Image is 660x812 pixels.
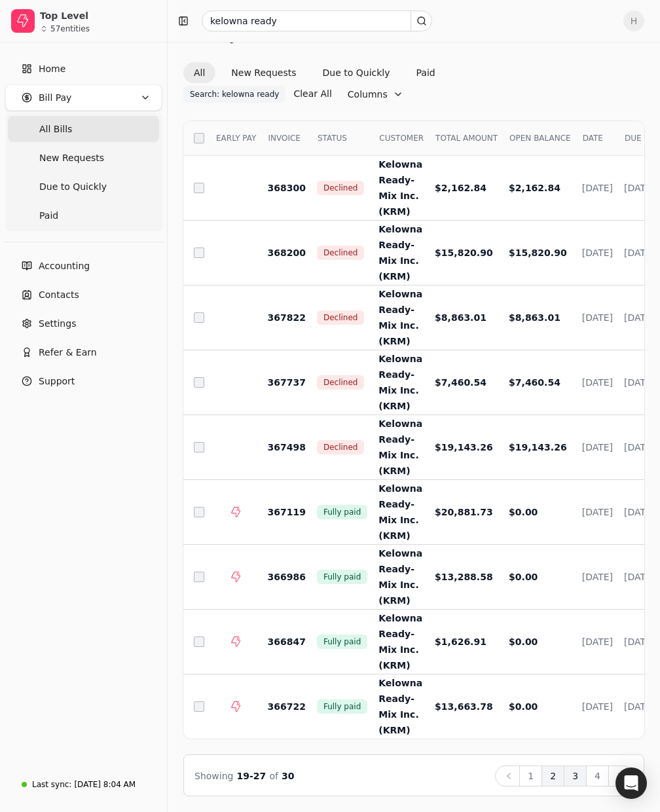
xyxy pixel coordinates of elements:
[509,183,560,193] span: $2,162.84
[624,248,655,258] span: [DATE]
[378,678,422,735] span: Kelowna Ready-Mix Inc. (KRM)
[435,183,486,193] span: $2,162.84
[582,377,613,388] span: [DATE]
[406,62,446,83] button: Paid
[509,377,560,388] span: $7,460.54
[323,571,361,583] span: Fully paid
[582,248,613,258] span: [DATE]
[282,771,294,781] span: 30
[267,572,305,582] span: 366986
[8,116,159,142] a: All Bills
[509,572,538,582] span: $0.00
[74,779,136,790] div: [DATE] 8:04 AM
[323,247,358,259] span: Declined
[5,773,162,796] a: Last sync:[DATE] 8:04 AM
[293,83,331,104] button: Clear All
[509,132,571,144] span: OPEN BALANCE
[509,442,567,452] span: $19,143.26
[237,771,266,781] span: 19 - 27
[625,132,642,144] span: DUE
[623,10,644,31] button: H
[267,637,305,647] span: 366847
[509,312,560,323] span: $8,863.01
[5,84,162,111] button: Bill Pay
[624,701,655,712] span: [DATE]
[183,86,285,103] button: Search: kelowna ready
[5,368,162,394] button: Support
[624,183,655,193] span: [DATE]
[39,122,72,136] span: All Bills
[624,377,655,388] span: [DATE]
[183,62,215,83] button: All
[624,572,655,582] span: [DATE]
[267,377,305,388] span: 367737
[32,779,71,790] div: Last sync:
[323,441,358,453] span: Declined
[268,132,300,144] span: INVOICE
[39,317,76,331] span: Settings
[39,346,97,360] span: Refer & Earn
[323,506,361,518] span: Fully paid
[435,132,498,144] span: TOTAL AMOUNT
[39,91,71,105] span: Bill Pay
[337,84,414,105] button: Column visibility settings
[564,766,587,786] button: 3
[39,259,90,273] span: Accounting
[378,159,422,217] span: Kelowna Ready-Mix Inc. (KRM)
[8,174,159,200] a: Due to Quickly
[378,548,422,606] span: Kelowna Ready-Mix Inc. (KRM)
[5,253,162,279] a: Accounting
[378,613,422,671] span: Kelowna Ready-Mix Inc. (KRM)
[435,442,493,452] span: $19,143.26
[39,62,65,76] span: Home
[5,56,162,82] a: Home
[194,771,233,781] span: Showing
[435,377,486,388] span: $7,460.54
[624,637,655,647] span: [DATE]
[202,10,432,31] input: Search
[5,339,162,365] button: Refer & Earn
[378,418,422,476] span: Kelowna Ready-Mix Inc. (KRM)
[267,442,305,452] span: 367498
[378,289,422,346] span: Kelowna Ready-Mix Inc. (KRM)
[435,572,493,582] span: $13,288.58
[582,183,613,193] span: [DATE]
[312,62,401,83] button: Due to Quickly
[615,767,647,799] div: Open Intercom Messenger
[323,701,361,712] span: Fully paid
[435,507,493,517] span: $20,881.73
[378,224,422,282] span: Kelowna Ready-Mix Inc. (KRM)
[50,25,90,33] div: 57 entities
[183,62,446,83] div: Invoice filter options
[40,9,156,22] div: Top Level
[624,507,655,517] span: [DATE]
[267,248,305,258] span: 368200
[269,771,278,781] span: of
[582,507,613,517] span: [DATE]
[519,766,542,786] button: 1
[8,145,159,171] a: New Requests
[323,312,358,323] span: Declined
[267,312,305,323] span: 367822
[379,132,424,144] span: CUSTOMER
[323,182,358,194] span: Declined
[216,132,256,144] span: EARLY PAY
[541,766,564,786] button: 2
[221,62,306,83] button: New Requests
[318,132,347,144] span: STATUS
[5,282,162,308] a: Contacts
[509,248,567,258] span: $15,820.90
[582,701,613,712] span: [DATE]
[39,180,107,194] span: Due to Quickly
[39,375,75,388] span: Support
[435,637,486,647] span: $1,626.91
[582,312,613,323] span: [DATE]
[509,701,538,712] span: $0.00
[624,312,655,323] span: [DATE]
[435,248,493,258] span: $15,820.90
[509,507,538,517] span: $0.00
[39,151,104,165] span: New Requests
[378,354,422,411] span: Kelowna Ready-Mix Inc. (KRM)
[435,312,486,323] span: $8,863.01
